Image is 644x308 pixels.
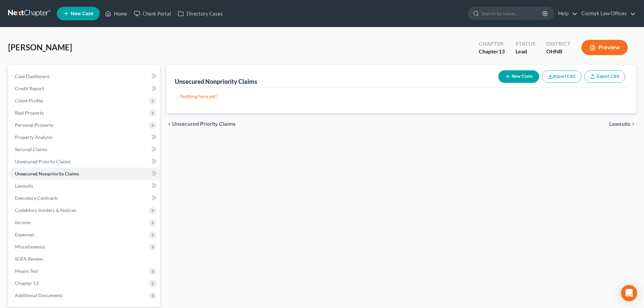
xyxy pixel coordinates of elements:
span: 13 [499,48,505,54]
i: chevron_right [630,121,636,127]
span: Personal Property [15,122,53,128]
div: Open Intercom Messenger [621,285,637,301]
div: Unsecured Nonpriority Claims [175,77,257,86]
span: Case Dashboard [15,73,49,79]
span: Credit Report [15,86,44,91]
span: Expenses [15,232,34,237]
a: Unsecured Priority Claims [9,156,160,168]
span: [PERSON_NAME] [8,42,72,52]
span: Real Property [15,110,44,116]
span: Executory Contracts [15,195,58,201]
span: SOFA Review [15,256,43,262]
div: Chapter [479,48,505,55]
span: Chapter 13 [15,280,39,286]
a: Unsecured Nonpriority Claims [9,168,160,180]
span: New Case [71,11,93,16]
button: Preview [581,40,628,55]
a: Export CSV [584,70,625,83]
span: Additional Documents [15,292,63,298]
span: Client Profile [15,98,43,103]
a: Executory Contracts [9,192,160,204]
a: Property Analysis [9,131,160,143]
a: Secured Claims [9,143,160,156]
a: Cozmyk Law Offices [578,7,636,20]
span: Secured Claims [15,146,47,152]
div: OHNB [546,48,571,55]
a: SOFA Review [9,253,160,265]
div: Chapter [479,40,505,48]
span: Income [15,219,30,225]
i: chevron_left [167,121,172,127]
a: Help [555,7,577,20]
span: Property Analysis [15,134,52,140]
span: Codebtors Insiders & Notices [15,207,76,213]
a: Lawsuits [9,180,160,192]
a: Credit Report [9,82,160,95]
span: Miscellaneous [15,244,45,250]
button: Import CSV [542,70,581,83]
button: Lawsuits chevron_right [609,121,636,127]
a: Directory Cases [174,7,226,20]
button: chevron_left Unsecured Priority Claims [167,121,236,127]
span: Means Test [15,268,38,274]
button: New Claim [498,70,539,83]
span: Unsecured Priority Claims [15,159,71,164]
input: Search by name... [481,7,543,20]
a: Home [102,7,130,20]
span: Unsecured Priority Claims [172,121,236,127]
span: Lawsuits [609,121,630,127]
div: Status [516,40,535,48]
a: Client Portal [130,7,174,20]
div: Lead [516,48,535,55]
span: Unsecured Nonpriority Claims [15,171,79,176]
div: District [546,40,571,48]
span: Lawsuits [15,183,33,189]
a: Case Dashboard [9,70,160,82]
p: Nothing here yet! [180,93,622,100]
